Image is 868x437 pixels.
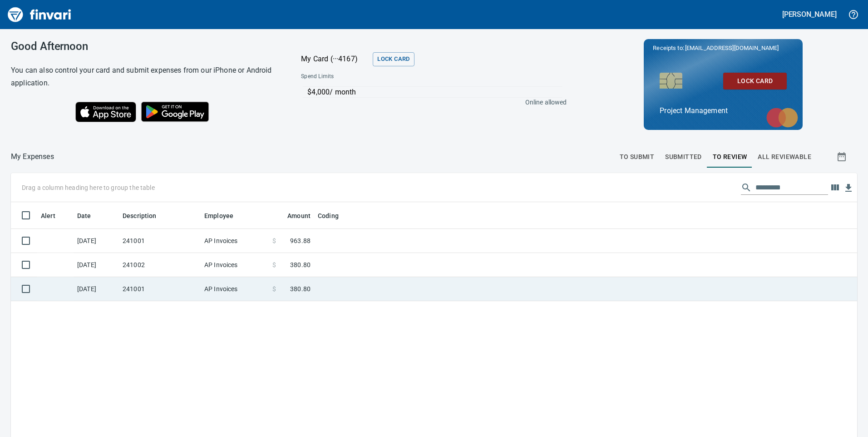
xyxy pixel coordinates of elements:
[74,253,119,277] td: [DATE]
[301,54,369,65] p: My Card (···4167)
[782,10,837,19] h5: [PERSON_NAME]
[842,181,855,195] button: Download table
[758,151,811,163] span: All Reviewable
[119,253,201,277] td: 241002
[201,229,269,253] td: AP Invoices
[22,183,155,192] p: Drag a column heading here to group the table
[136,97,214,127] img: Get it on Google Play
[373,52,414,66] button: Lock Card
[204,210,233,221] span: Employee
[272,284,276,293] span: $
[377,54,409,65] span: Lock Card
[201,253,269,277] td: AP Invoices
[11,151,54,162] nav: breadcrumb
[307,87,562,98] p: $4,000 / month
[318,210,350,221] span: Coding
[204,210,245,221] span: Employee
[123,210,157,221] span: Description
[41,210,67,221] span: Alert
[684,44,779,52] span: [EMAIL_ADDRESS][DOMAIN_NAME]
[653,44,794,53] p: Receipts to:
[74,277,119,301] td: [DATE]
[123,210,168,221] span: Description
[828,146,857,168] button: Show transactions within a particular date range
[201,277,269,301] td: AP Invoices
[119,277,201,301] td: 241001
[828,181,842,194] button: Choose columns to display
[11,40,278,53] h3: Good Afternoon
[77,210,91,221] span: Date
[318,210,339,221] span: Coding
[5,4,74,25] img: Finvari
[272,260,276,269] span: $
[75,102,136,122] img: Download on the App Store
[74,229,119,253] td: [DATE]
[665,151,702,163] span: Submitted
[290,260,311,269] span: 380.80
[290,284,311,293] span: 380.80
[780,7,839,21] button: [PERSON_NAME]
[301,72,449,81] span: Spend Limits
[723,73,787,89] button: Lock Card
[294,98,567,107] p: Online allowed
[620,151,655,163] span: To Submit
[713,151,747,163] span: To Review
[272,236,276,245] span: $
[41,210,55,221] span: Alert
[660,105,787,116] p: Project Management
[287,210,311,221] span: Amount
[11,151,54,162] p: My Expenses
[762,103,803,132] img: mastercard.svg
[119,229,201,253] td: 241001
[290,236,311,245] span: 963.88
[11,64,278,89] h6: You can also control your card and submit expenses from our iPhone or Android application.
[77,210,103,221] span: Date
[276,210,311,221] span: Amount
[730,75,779,87] span: Lock Card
